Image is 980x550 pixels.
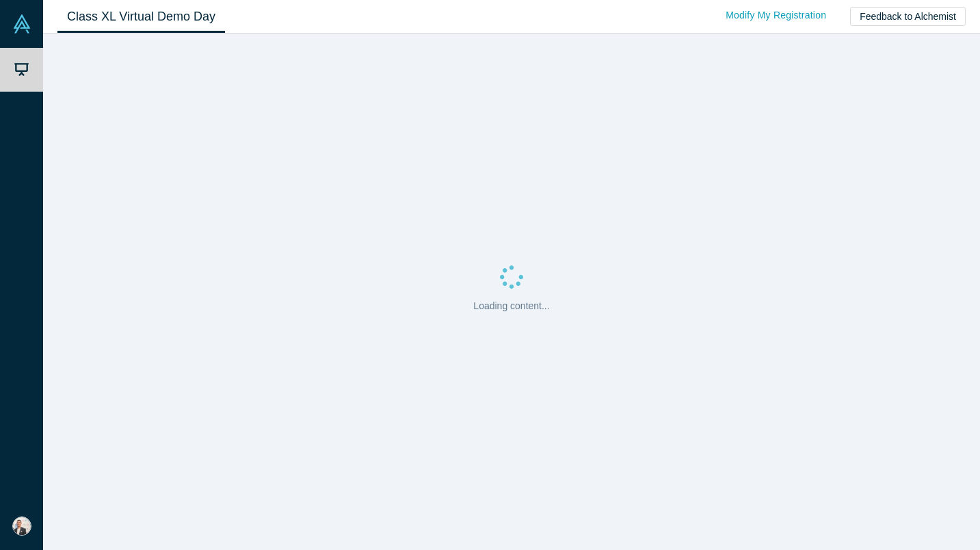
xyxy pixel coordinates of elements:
img: Alchemist Vault Logo [12,14,31,34]
img: Derek Mether's Account [12,516,31,536]
button: Feedback to Alchemist [850,7,966,26]
a: Modify My Registration [711,3,840,27]
a: Class XL Virtual Demo Day [57,1,225,33]
p: Loading content... [473,299,549,313]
